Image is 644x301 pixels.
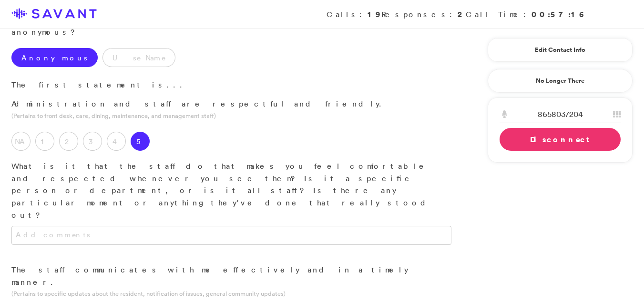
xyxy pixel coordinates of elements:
label: NA [11,132,31,151]
label: Use Name [102,48,175,67]
strong: 2 [458,9,466,19]
label: 3 [83,132,102,151]
strong: 19 [368,9,381,19]
label: 2 [59,132,78,151]
p: The staff communicates with me effectively and in a timely manner. [11,264,451,288]
label: 4 [107,132,126,151]
label: 5 [131,132,150,151]
a: Edit Contact Info [500,42,621,58]
p: Administration and staff are respectful and friendly. [11,98,451,110]
a: No Longer There [488,69,633,93]
p: (Pertains to front desk, care, dining, maintenance, and management staff) [11,111,451,120]
a: Disconnect [500,128,621,151]
p: What is it that the staff do that makes you feel comfortable and respected whenever you see them?... [11,160,451,221]
label: Anonymous [11,48,98,67]
strong: 00:57:16 [532,9,585,19]
p: (Pertains to specific updates about the resident, notification of issues, general community updates) [11,289,451,298]
p: The first statement is... [11,79,451,91]
label: 1 [35,132,54,151]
